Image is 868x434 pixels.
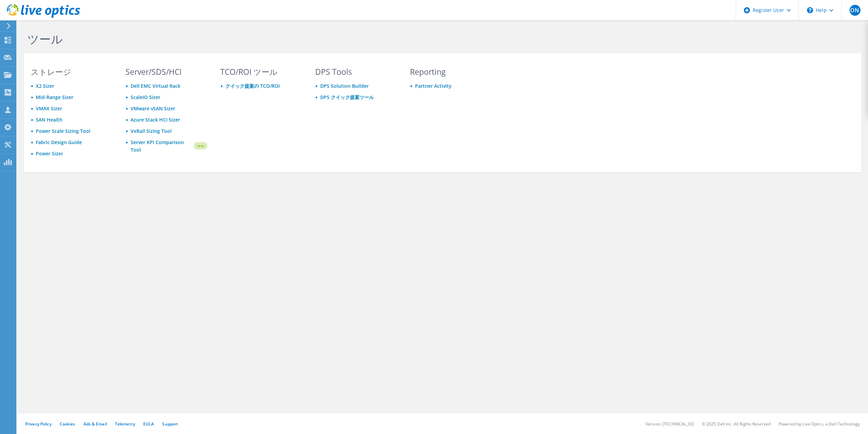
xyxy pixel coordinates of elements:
h1: ツール [27,32,488,46]
a: Partner Activity [415,83,452,89]
h3: Reporting [410,68,492,75]
a: Telemetry [115,421,135,427]
a: SAN Health [36,116,62,123]
a: EULA [143,421,154,427]
a: VMAX Sizer [36,105,62,112]
svg: \n [807,7,813,13]
li: © 2025 Dell Inc. All Rights Reserved [702,421,770,427]
a: Cookies [60,421,75,427]
a: Dell EMC Virtual Rack [131,83,180,89]
span: ON [850,5,860,16]
a: Support [162,421,178,427]
h3: TCO/ROI ツール [220,68,302,75]
h3: ストレージ [31,68,113,75]
a: VxRail Sizing Tool [131,128,172,134]
a: X2 Sizer [36,83,54,89]
a: Ads & Email [84,421,107,427]
a: VMware vSAN Sizer [131,105,175,112]
a: Power Sizer [36,150,63,157]
a: Mid-Range Sizer [36,94,73,100]
a: DPS クイック提案ツール [320,94,374,100]
a: ScaleIO Sizer [131,94,160,100]
li: Powered by Live Optics, a Dell Technology [779,421,860,427]
a: DPS Solution Builder [320,83,369,89]
a: Server KPI Comparison Tool [131,139,193,154]
li: Version: [TECHNICAL_ID] [646,421,694,427]
h3: Server/SDS/HCI [126,68,207,75]
a: Fabric Design Guide [36,139,82,145]
h3: DPS Tools [315,68,397,75]
a: Azure Stack HCI Sizer [131,116,180,123]
a: Privacy Policy [25,421,52,427]
img: new-badge.svg [193,138,207,154]
a: クイック提案の TCO/ROI [225,83,280,89]
a: Power Scale Sizing Tool [36,128,90,134]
